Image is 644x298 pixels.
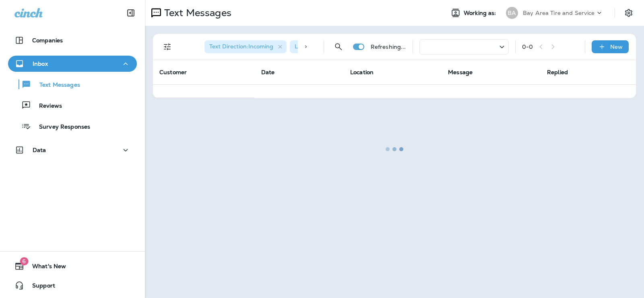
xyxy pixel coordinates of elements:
[31,102,62,110] p: Reviews
[8,142,137,158] button: Data
[8,277,137,294] button: Support
[31,81,80,89] p: Text Messages
[24,282,55,292] span: Support
[31,123,90,131] p: Survey Responses
[8,76,137,93] button: Text Messages
[8,97,137,114] button: Reviews
[20,257,28,265] span: 6
[33,147,46,153] p: Data
[8,56,137,72] button: Inbox
[8,118,137,135] button: Survey Responses
[33,60,48,67] p: Inbox
[8,32,137,48] button: Companies
[120,5,142,21] button: Collapse Sidebar
[32,37,63,44] p: Companies
[24,263,66,273] span: What's New
[8,258,137,274] button: 6What's New
[610,44,623,50] p: New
